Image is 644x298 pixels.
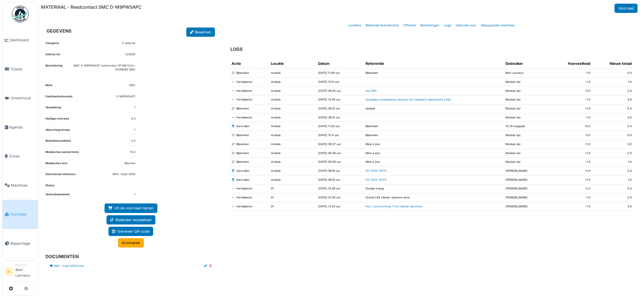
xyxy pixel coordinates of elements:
[363,59,503,69] th: Referentie
[269,104,316,113] td: modula
[366,169,387,172] a: PO-2025-00175
[363,69,503,78] td: Bijwerken
[124,161,135,166] dd: BiboxAA
[503,122,551,131] td: Td Td magazijn
[3,84,38,113] a: Onderhoud
[10,241,36,246] span: Rapportage
[550,131,593,140] td: -3.0
[229,78,268,87] td: Verwijderen
[229,69,268,78] td: Bijwerken
[3,55,38,84] a: Tickets
[118,238,144,247] a: Archiveren
[316,149,363,158] td: [DATE] 09.26 uur
[503,202,551,211] td: [PERSON_NAME]
[363,193,503,202] td: Grandi L82 cilinder opname doos.
[269,149,316,158] td: modula
[46,117,69,123] dt: Huidige voorraad
[593,122,634,131] td: 5.0
[229,193,268,202] td: Verwijderen
[593,59,634,69] th: Nieuw totaal
[593,113,634,122] td: 4.0
[5,267,13,276] li: BL
[229,140,268,149] td: Bijwerken
[3,200,38,229] a: Voorraad
[550,140,593,149] td: +1.0
[550,158,593,167] td: -1.0
[11,183,36,188] span: Machines
[366,178,387,181] a: PO-2025-00175
[229,158,268,167] td: Bijwerken
[269,202,316,211] td: 01
[122,41,135,45] dd: E detectie
[105,203,157,213] a: Uit de voorraad nemen
[503,69,551,78] td: Beni Lannaux
[593,184,634,193] td: 0.0
[316,175,363,184] td: [DATE] 09.15 uur
[269,113,316,122] td: modula
[346,19,363,32] a: Locaties
[229,131,268,140] td: Bijwerken
[550,193,593,202] td: -1.0
[229,122,268,131] td: Aanvullen
[316,158,363,167] td: [DATE] 09.26 uur
[269,175,316,184] td: modula
[503,59,551,69] th: Gebruiker
[269,166,316,175] td: modula
[125,52,135,57] dd: 523005
[46,254,212,259] h6: DOCUMENTEN
[442,19,453,32] a: Logs
[269,193,316,202] td: 01
[230,47,242,52] h6: LOGS
[46,184,54,188] dt: Status
[550,113,593,122] td: -1.0
[363,104,503,113] td: Update
[46,83,53,90] dt: Merk
[503,166,551,175] td: [PERSON_NAME]
[15,263,36,280] li: Beni Lannaux
[269,140,316,149] td: modula
[316,184,363,193] td: [DATE] 15.56 uur
[11,95,36,101] span: Onderhoud
[229,104,268,113] td: Bijwerken
[503,95,551,104] td: Modula Api
[503,113,551,122] td: Modula Api
[550,122,593,131] td: +5.0
[269,69,316,78] td: modula
[46,161,67,168] dt: Modula box size
[47,28,71,34] h6: GEGEVENS
[134,106,135,110] dd: 1
[9,153,36,159] span: Zones
[363,149,503,158] td: Mise à jour
[366,98,451,101] a: beweging verplaatsing capsules op rotatiearm deponering Links
[269,95,316,104] td: modula
[316,113,363,122] td: [DATE] 08.15 uur
[10,37,36,43] span: Dashboard
[614,4,638,13] a: Voorraad
[316,104,363,113] td: [DATE] 08.15 uur
[593,175,634,184] td: 1.0
[363,122,503,131] td: Bijwerken
[316,59,363,69] th: Datum
[129,83,135,88] dd: SMC
[108,227,153,236] a: Genereer QR-code
[503,131,551,140] td: Modula Api
[46,52,60,59] dt: Interne ref.
[5,263,36,282] a: BL ManagerBeni Lannaux
[550,184,593,193] td: -2.0
[593,166,634,175] td: 2.0
[131,139,135,143] dd: 5.0
[54,264,84,268] a: SMC--Edet-0003.bmp
[229,149,268,158] td: Bijwerken
[503,175,551,184] td: [PERSON_NAME]
[366,89,377,92] a: Ima 900
[46,95,72,101] dt: Fabrikantreferentie
[229,86,268,95] td: Verwijderen
[116,95,135,99] dd: D-M9PWSAPC
[316,86,363,95] td: [DATE] 08.55 uur
[46,192,69,199] dt: Verbruikseenheid
[550,69,593,78] td: -1.0
[15,263,36,267] div: Manager
[503,149,551,158] td: Modula Api
[46,172,76,179] dt: Old internal reference
[550,175,593,184] td: +1.0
